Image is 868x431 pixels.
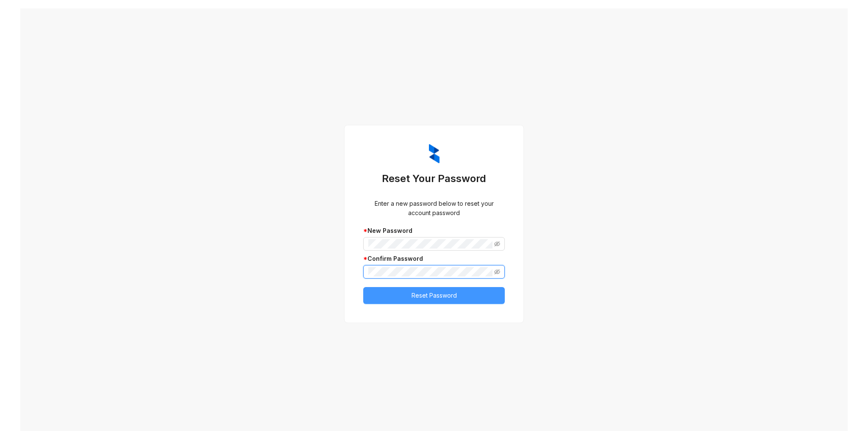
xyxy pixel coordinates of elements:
[363,226,505,235] div: New Password
[412,291,457,300] span: Reset Password
[363,199,505,218] div: Enter a new password below to reset your account password
[429,144,440,163] img: ZumaIcon
[363,254,505,263] div: Confirm Password
[494,269,500,275] span: eye-invisible
[363,287,505,304] button: Reset Password
[363,172,505,185] h3: Reset Your Password
[494,241,500,247] span: eye-invisible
